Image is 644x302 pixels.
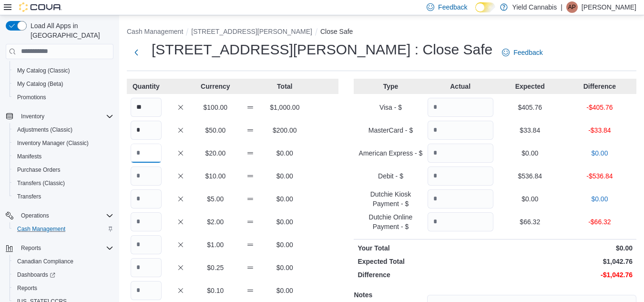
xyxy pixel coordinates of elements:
a: Dashboards [13,269,59,281]
input: Quantity [428,212,493,231]
p: $1,000.00 [269,103,300,112]
p: Quantity [131,82,162,91]
span: Cash Management [13,223,113,235]
a: My Catalog (Beta) [13,78,67,90]
span: My Catalog (Classic) [17,67,70,74]
p: $100.00 [200,103,231,112]
p: Visa - $ [358,103,423,112]
p: $1.00 [200,240,231,250]
p: $0.00 [567,194,633,204]
p: $0.00 [269,171,300,181]
input: Quantity [131,121,162,140]
nav: An example of EuiBreadcrumbs [127,27,636,38]
span: My Catalog (Beta) [17,80,63,88]
input: Quantity [131,144,162,163]
span: Transfers (Classic) [13,177,113,189]
button: Transfers [10,190,117,203]
a: Manifests [13,151,45,162]
p: -$1,042.76 [497,270,633,280]
span: Inventory [21,113,44,120]
a: Purchase Orders [13,164,64,176]
button: Inventory Manager (Classic) [10,136,117,150]
span: Operations [21,212,49,219]
p: $0.00 [269,240,300,250]
button: Close Safe [320,28,353,35]
span: Reports [17,284,37,292]
p: Expected [497,82,563,91]
input: Quantity [131,281,162,300]
p: Actual [428,82,493,91]
div: Alex Pak [566,1,578,13]
span: Purchase Orders [17,166,61,174]
p: [PERSON_NAME] [582,1,636,13]
p: $0.00 [269,286,300,295]
a: Feedback [498,43,546,62]
p: | [561,1,562,13]
h1: [STREET_ADDRESS][PERSON_NAME] : Close Safe [152,40,492,59]
input: Quantity [428,167,493,186]
p: Difference [567,82,633,91]
input: Quantity [131,189,162,208]
input: Quantity [131,212,162,231]
a: Transfers (Classic) [13,177,69,189]
input: Quantity [131,258,162,277]
p: Total [269,82,300,91]
span: Purchase Orders [13,164,113,176]
p: $0.00 [567,148,633,158]
p: $1,042.76 [497,257,633,266]
span: Promotions [17,94,46,101]
p: $33.84 [497,125,563,135]
button: Cash Management [10,222,117,236]
span: Promotions [13,92,113,103]
span: Transfers [13,191,113,202]
button: Promotions [10,91,117,104]
input: Quantity [428,98,493,117]
a: Cash Management [13,223,69,235]
button: Operations [17,210,53,221]
span: Dashboards [17,271,55,279]
p: $0.10 [200,286,231,295]
a: Dashboards [10,268,117,281]
p: American Express - $ [358,148,423,158]
span: Feedback [513,48,542,57]
a: Reports [13,282,41,294]
p: $0.00 [497,148,563,158]
p: Dutchie Online Payment - $ [358,212,423,231]
button: Manifests [10,150,117,163]
span: Manifests [13,151,113,162]
button: Purchase Orders [10,163,117,177]
a: Promotions [13,92,50,103]
p: $0.00 [269,263,300,272]
span: Adjustments (Classic) [13,124,113,135]
p: $2.00 [200,217,231,227]
span: Adjustments (Classic) [17,126,72,134]
span: Inventory Manager (Classic) [17,139,89,147]
p: Difference [358,270,493,280]
p: MasterCard - $ [358,125,423,135]
span: Inventory Manager (Classic) [13,137,113,149]
p: $50.00 [200,125,231,135]
p: $0.00 [269,217,300,227]
p: $10.00 [200,171,231,181]
button: Reports [2,241,117,255]
span: Dashboards [13,269,113,281]
a: Canadian Compliance [13,256,77,267]
input: Quantity [428,121,493,140]
input: Quantity [131,235,162,254]
p: -$66.32 [567,217,633,227]
button: My Catalog (Classic) [10,64,117,77]
span: My Catalog (Classic) [13,65,113,76]
button: My Catalog (Beta) [10,77,117,91]
span: Reports [21,244,41,252]
span: Reports [17,242,113,254]
p: $5.00 [200,194,231,204]
p: Your Total [358,243,493,253]
p: Dutchie Kiosk Payment - $ [358,189,423,208]
img: Cova [19,2,62,12]
p: $536.84 [497,171,563,181]
span: Load All Apps in [GEOGRAPHIC_DATA] [27,21,113,40]
input: Dark Mode [475,2,495,12]
span: Canadian Compliance [13,256,113,267]
p: Currency [200,82,231,91]
button: Reports [10,281,117,295]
